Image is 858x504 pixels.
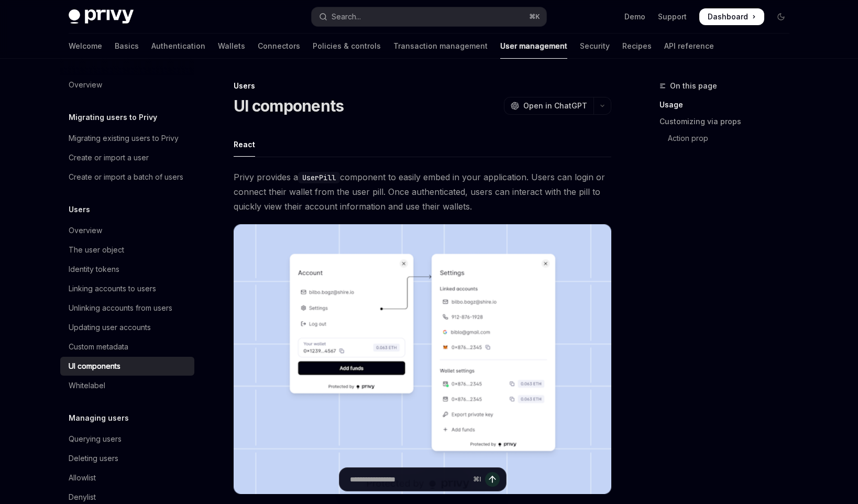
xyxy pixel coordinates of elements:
[504,97,593,115] button: Open in ChatGPT
[658,12,687,22] a: Support
[69,224,102,237] div: Overview
[659,96,798,113] a: Usage
[659,130,798,147] a: Action prop
[580,34,610,59] a: Security
[69,79,102,91] div: Overview
[60,318,194,337] a: Updating user accounts
[69,321,151,334] div: Updating user accounts
[60,376,194,395] a: Whitelabel
[670,80,717,92] span: On this page
[69,263,119,276] div: Identity tokens
[218,34,245,59] a: Wallets
[69,302,172,314] div: Unlinking accounts from users
[393,34,488,59] a: Transaction management
[622,34,652,59] a: Recipes
[60,449,194,468] a: Deleting users
[69,203,90,216] h5: Users
[60,148,194,167] a: Create or import a user
[529,13,540,21] span: ⌘ K
[60,260,194,279] a: Identity tokens
[69,433,122,445] div: Querying users
[69,9,134,24] img: dark logo
[500,34,567,59] a: User management
[69,360,120,372] div: UI components
[60,221,194,240] a: Overview
[60,75,194,94] a: Overview
[69,491,96,503] div: Denylist
[258,34,300,59] a: Connectors
[664,34,714,59] a: API reference
[699,8,764,25] a: Dashboard
[313,34,381,59] a: Policies & controls
[234,224,611,494] img: images/Userpill2.png
[69,412,129,424] h5: Managing users
[773,8,789,25] button: Toggle dark mode
[659,113,798,130] a: Customizing via props
[69,171,183,183] div: Create or import a batch of users
[234,96,344,115] h1: UI components
[60,337,194,356] a: Custom metadata
[485,472,500,487] button: Send message
[69,132,179,145] div: Migrating existing users to Privy
[708,12,748,22] span: Dashboard
[60,129,194,148] a: Migrating existing users to Privy
[60,468,194,487] a: Allowlist
[69,244,124,256] div: The user object
[69,379,105,392] div: Whitelabel
[60,430,194,448] a: Querying users
[350,468,469,491] input: Ask a question...
[234,81,611,91] div: Users
[298,172,340,183] code: UserPill
[332,10,361,23] div: Search...
[60,299,194,317] a: Unlinking accounts from users
[69,151,149,164] div: Create or import a user
[312,7,546,26] button: Open search
[151,34,205,59] a: Authentication
[115,34,139,59] a: Basics
[523,101,587,111] span: Open in ChatGPT
[69,452,118,465] div: Deleting users
[624,12,645,22] a: Demo
[60,357,194,376] a: UI components
[69,282,156,295] div: Linking accounts to users
[69,472,96,484] div: Allowlist
[234,170,611,214] span: Privy provides a component to easily embed in your application. Users can login or connect their ...
[60,279,194,298] a: Linking accounts to users
[69,341,128,353] div: Custom metadata
[69,111,157,124] h5: Migrating users to Privy
[60,240,194,259] a: The user object
[69,34,102,59] a: Welcome
[60,168,194,187] a: Create or import a batch of users
[234,132,255,157] div: React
